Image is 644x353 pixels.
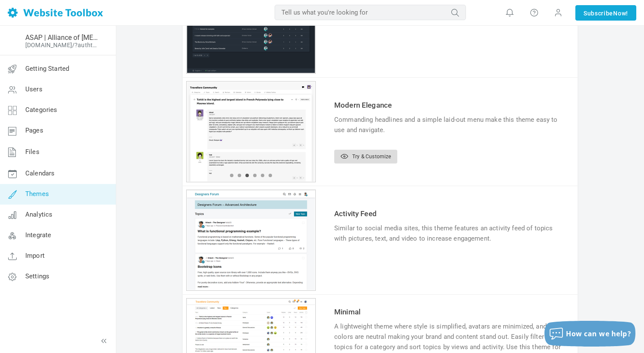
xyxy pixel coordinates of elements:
span: Calendars [25,169,54,177]
span: Categories [25,106,57,114]
button: 5 of 2 [261,174,264,177]
span: Files [25,148,39,156]
span: Integrate [25,231,51,239]
span: Users [25,85,42,93]
a: Preview theme [187,284,315,292]
img: activity_feed_thumb.jpg [187,190,315,290]
div: Similar to social media sites, this theme features an activity feed of topics with pictures, text... [334,223,562,244]
a: Minimal [334,308,360,316]
button: 4 of 2 [253,174,257,177]
span: How can we help? [566,329,631,338]
a: Try & Customize [334,150,397,163]
a: [DOMAIN_NAME]/?authtoken=841f41a07674498e1577e33015b97061&rememberMe=1 [25,42,100,48]
button: 1 of 2 [230,174,233,177]
img: pfavico.ico [6,34,19,48]
button: 3 of 2 [245,174,249,177]
a: Activity Feed [334,209,377,218]
div: Commanding headlines and a simple laid-out menu make this theme easy to use and navigate. [334,115,562,135]
a: Modern Elegance [334,101,392,109]
span: Getting Started [25,65,69,72]
input: Tell us what you're looking for [275,5,466,20]
span: Pages [25,127,43,134]
span: Themes [25,190,49,198]
a: SubscribeNow! [575,5,636,21]
button: 6 of 2 [269,174,272,177]
span: Analytics [25,211,52,218]
span: Now! [613,9,628,18]
a: Preview theme [187,67,315,75]
span: Settings [25,272,49,280]
a: ASAP | Alliance of [MEDICAL_DATA] Partners [25,33,100,42]
span: Import [25,252,45,259]
button: How can we help? [544,321,635,347]
button: 2 of 2 [238,174,241,177]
